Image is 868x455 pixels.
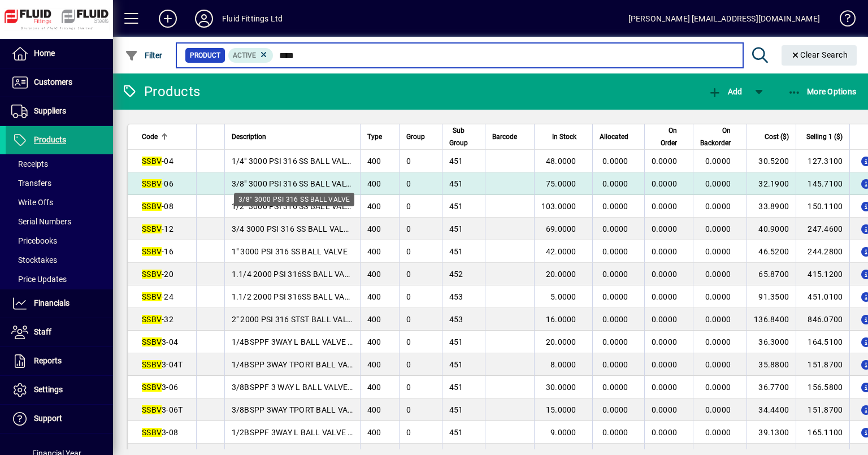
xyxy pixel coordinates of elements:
td: 34.4400 [747,398,796,421]
span: 3/4 3000 PSI 316 SS BALL VALVE [232,224,354,233]
span: 0 [406,247,411,256]
td: 151.8700 [796,398,849,421]
span: Price Updates [11,275,67,284]
td: 36.3000 [747,331,796,353]
span: -24 [142,292,173,301]
span: 3-06 [142,383,178,392]
span: 400 [367,292,381,301]
em: SSBV [142,360,162,369]
span: 3/8BSPPF 3 WAY L BALL VALVE 316 SS [232,383,375,392]
span: Cost ($) [765,131,789,143]
span: Clear Search [791,50,848,59]
span: 8.0000 [550,360,576,369]
span: 0.0000 [602,224,628,233]
span: In Stock [552,131,576,143]
td: 151.8700 [796,353,849,376]
em: SSBV [142,247,162,256]
span: 0.0000 [602,202,628,211]
em: SSBV [142,315,162,324]
span: 0.0000 [652,292,678,301]
span: Selling 1 ($) [806,131,843,143]
span: -04 [142,157,173,166]
span: 30.0000 [546,383,576,392]
em: SSBV [142,337,162,346]
a: Transfers [6,174,113,193]
span: 0.0000 [652,224,678,233]
div: Barcode [492,131,527,143]
td: 244.2800 [796,240,849,263]
span: 0 [406,383,411,392]
span: 0.0000 [652,428,678,437]
span: 400 [367,247,381,256]
span: Financials [34,298,70,307]
em: SSBV [142,202,162,211]
span: 0.0000 [602,383,628,392]
span: 3/8BSPP 3WAY TPORT BALL VALVE 316SS [232,405,387,414]
td: 846.0700 [796,308,849,331]
div: Code [142,131,189,143]
span: 0 [406,270,411,279]
span: 0 [406,157,411,166]
div: Fluid Fittings Ltd [222,10,283,28]
span: 0.0000 [705,428,731,437]
span: 15.0000 [546,405,576,414]
div: On Backorder [700,124,741,149]
span: 1.1/2 2000 PSI 316SS BALL VALVE [232,292,359,301]
span: Allocated [600,131,628,143]
span: 3-06T [142,405,183,414]
span: 1" 3000 PSI 316 SS BALL VALVE [232,247,348,256]
div: On Order [652,124,688,149]
td: 127.3100 [796,150,849,172]
span: 453 [449,315,463,324]
span: On Order [652,124,678,149]
span: 0.0000 [705,247,731,256]
span: 452 [449,270,463,279]
span: Pricebooks [11,236,57,245]
span: Products [34,135,66,144]
span: More Options [788,87,857,96]
span: Support [34,414,62,423]
div: Type [367,131,392,143]
span: 0.0000 [652,179,678,188]
em: SSBV [142,292,162,301]
span: 0 [406,405,411,414]
span: 0.0000 [602,157,628,166]
span: 451 [449,157,463,166]
span: Add [708,87,742,96]
a: Customers [6,68,113,97]
span: 0.0000 [705,292,731,301]
span: 0.0000 [652,405,678,414]
span: Code [142,131,158,143]
span: 3/8" 3000 PSI 316 SS BALL VALVE [232,179,356,188]
span: Staff [34,327,51,336]
span: Serial Numbers [11,217,71,226]
span: 451 [449,202,463,211]
span: 400 [367,383,381,392]
span: 0.0000 [652,202,678,211]
span: Suppliers [34,106,66,115]
span: Customers [34,77,72,86]
a: Pricebooks [6,231,113,250]
span: Settings [34,385,63,394]
span: 0 [406,315,411,324]
span: 75.0000 [546,179,576,188]
span: 0.0000 [705,202,731,211]
button: Profile [186,8,222,29]
span: 0 [406,179,411,188]
em: SSBV [142,428,162,437]
td: 451.0100 [796,285,849,308]
td: 39.1300 [747,421,796,444]
a: Write Offs [6,193,113,212]
td: 136.8400 [747,308,796,331]
span: 451 [449,428,463,437]
a: Support [6,405,113,433]
td: 32.1900 [747,172,796,195]
span: Type [367,131,382,143]
span: -08 [142,202,173,211]
a: Receipts [6,154,113,174]
span: Transfers [11,179,51,188]
span: 400 [367,405,381,414]
span: 0.0000 [652,360,678,369]
span: -06 [142,179,173,188]
em: SSBV [142,179,162,188]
